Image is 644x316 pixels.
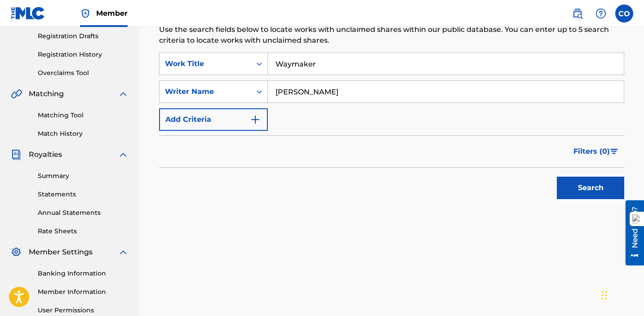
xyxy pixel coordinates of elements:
[80,8,91,19] img: Top Rightsholder
[159,108,268,131] button: Add Criteria
[165,58,246,69] div: Work Title
[250,114,261,125] img: 9d2ae6d4665cec9f34b9.svg
[573,146,610,157] span: Filters ( 0 )
[11,149,22,160] img: Royalties
[568,4,586,22] a: Public Search
[38,227,129,236] a: Rate Sheets
[29,247,93,258] span: Member Settings
[38,287,129,297] a: Member Information
[38,68,129,78] a: Overclaims Tool
[557,177,624,199] button: Search
[29,149,62,160] span: Royalties
[38,190,129,199] a: Statements
[38,129,129,138] a: Match History
[96,8,128,18] span: Member
[159,53,624,204] form: Search Form
[38,111,129,120] a: Matching Tool
[38,208,129,218] a: Annual Statements
[615,4,633,22] div: User Menu
[38,306,129,315] a: User Permissions
[11,7,45,20] img: MLC Logo
[118,89,129,99] img: expand
[568,140,624,163] button: Filters (0)
[38,171,129,181] a: Summary
[29,89,64,99] span: Matching
[165,86,246,97] div: Writer Name
[11,89,22,99] img: Matching
[10,6,22,48] div: Need help?
[38,31,129,41] a: Registration Drafts
[572,8,583,19] img: search
[619,200,644,266] iframe: Resource Center
[38,50,129,59] a: Registration History
[118,247,129,258] img: expand
[602,282,607,309] div: Drag
[595,8,606,19] img: help
[38,269,129,278] a: Banking Information
[11,247,22,258] img: Member Settings
[159,24,624,46] p: Use the search fields below to locate works with unclaimed shares within our public database. You...
[599,273,644,316] iframe: Chat Widget
[118,149,129,160] img: expand
[592,4,610,22] div: Help
[610,149,618,154] img: filter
